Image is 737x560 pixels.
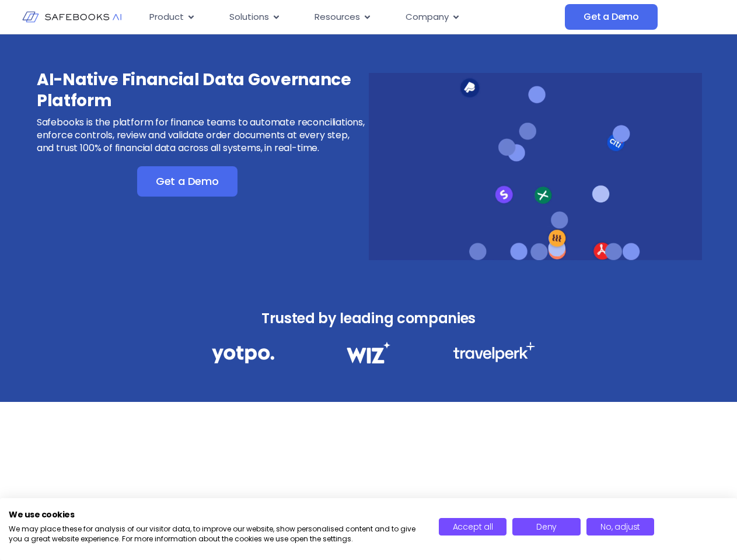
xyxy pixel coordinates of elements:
p: Safebooks is the platform for finance teams to automate reconciliations, enforce controls, review... [37,116,367,155]
span: No, adjust [600,521,640,533]
span: Deny [536,521,557,533]
a: Get a Demo [137,166,237,197]
span: Get a Demo [156,176,219,187]
button: Accept all cookies [439,518,507,535]
span: Product [149,10,184,24]
div: Menu Toggle [140,6,565,29]
button: Deny all cookies [512,518,581,535]
span: Solutions [229,10,269,24]
h3: Trusted by leading companies [186,307,551,330]
h3: AI-Native Financial Data Governance Platform [37,69,367,111]
p: We may place these for analysis of our visitor data, to improve our website, show personalised co... [9,524,421,544]
img: Financial Data Governance 2 [341,342,396,363]
img: Financial Data Governance 1 [212,342,274,367]
span: Get a Demo [584,11,639,23]
span: Company [406,10,449,24]
button: Adjust cookie preferences [586,518,655,535]
span: Accept all [453,521,493,533]
span: Resources [315,10,360,24]
img: Financial Data Governance 3 [453,342,535,362]
a: Get a Demo [565,4,658,30]
nav: Menu [140,6,565,29]
h2: We use cookies [9,509,421,520]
